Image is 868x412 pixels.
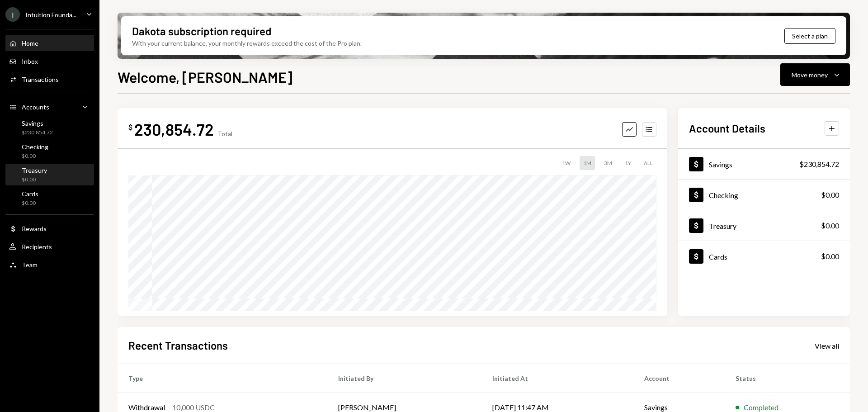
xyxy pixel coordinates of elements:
div: 1M [580,156,595,170]
a: Savings$230,854.72 [5,117,94,138]
a: Recipients [5,238,94,255]
a: Checking$0.00 [5,140,94,162]
th: Initiated At [481,364,633,393]
div: Treasury [22,166,47,174]
a: Cards$0.00 [5,187,94,209]
a: Treasury$0.00 [678,210,850,241]
div: $0.00 [821,220,839,231]
div: Checking [709,191,738,199]
div: I [5,7,20,22]
h2: Recent Transactions [128,338,228,353]
div: Cards [22,190,38,198]
div: Team [22,261,38,269]
div: 1W [558,156,574,170]
a: Checking$0.00 [678,180,850,210]
a: Savings$230,854.72 [678,149,850,179]
div: Intuition Founda... [25,11,76,19]
a: Inbox [5,53,94,69]
div: 3M [600,156,616,170]
div: $0.00 [821,251,839,262]
h1: Welcome, [PERSON_NAME] [118,68,292,86]
div: Home [22,39,38,47]
div: Move money [792,70,828,80]
div: Accounts [22,103,49,111]
div: $0.00 [22,152,48,160]
div: Inbox [22,57,38,65]
div: Total [217,130,232,137]
div: $0.00 [22,176,47,184]
button: Move money [780,63,850,86]
div: 230,854.72 [134,119,214,139]
div: Checking [22,143,48,151]
div: Rewards [22,225,47,232]
a: Transactions [5,71,94,87]
div: Savings [709,160,732,169]
div: With your current balance, your monthly rewards exceed the cost of the Pro plan. [132,38,362,48]
div: Treasury [709,222,736,230]
a: Cards$0.00 [678,241,850,271]
div: View all [815,341,839,350]
th: Account [633,364,725,393]
div: $230,854.72 [799,159,839,170]
a: Team [5,256,94,273]
div: $230,854.72 [22,129,53,137]
div: Recipients [22,243,52,251]
div: Savings [22,119,53,127]
div: Cards [709,252,727,261]
a: Home [5,35,94,51]
div: $0.00 [821,189,839,200]
div: $ [128,123,132,132]
a: Rewards [5,220,94,237]
a: View all [815,341,839,350]
a: Accounts [5,99,94,115]
div: Transactions [22,76,59,83]
th: Status [725,364,850,393]
h2: Account Details [689,121,765,136]
button: Select a plan [784,28,835,44]
div: 1Y [621,156,635,170]
div: $0.00 [22,199,38,207]
th: Type [118,364,327,393]
a: Treasury$0.00 [5,164,94,185]
div: Dakota subscription required [132,24,271,38]
div: ALL [640,156,656,170]
th: Initiated By [327,364,481,393]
